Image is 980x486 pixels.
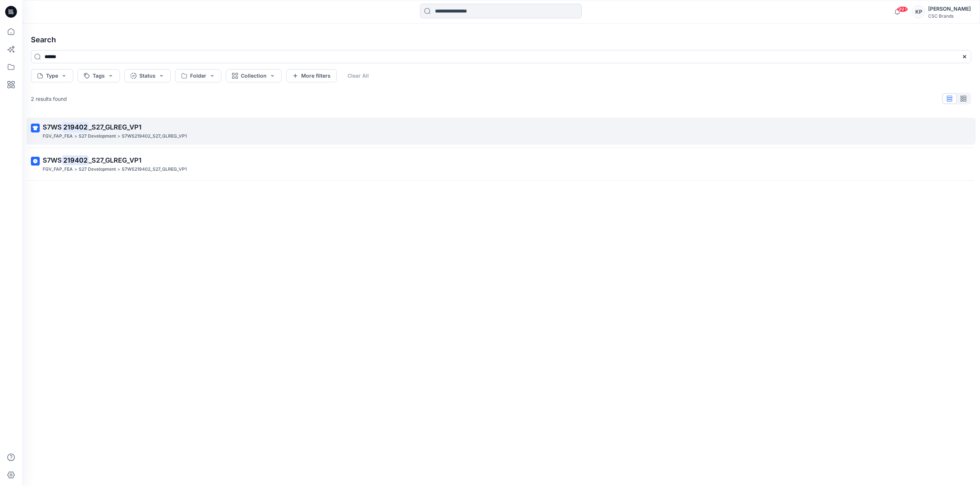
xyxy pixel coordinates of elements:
button: More filters [286,69,337,82]
p: > [117,166,120,173]
span: _S27_GLREG_VP1 [89,123,142,131]
button: Collection [226,69,282,82]
div: [PERSON_NAME] [928,4,971,13]
p: 2 results found [31,95,67,103]
p: S7WS219402_S27_GLREG_VP1 [122,166,187,173]
a: S7WS219402_S27_GLREG_VP1FGV_FAP_FEA>S27 Development>S7WS219402_S27_GLREG_VP1 [26,151,976,178]
mark: 219402 [62,122,89,132]
span: _S27_GLREG_VP1 [89,156,142,164]
button: Status [124,69,171,82]
a: S7WS219402_S27_GLREG_VP1FGV_FAP_FEA>S27 Development>S7WS219402_S27_GLREG_VP1 [26,118,976,145]
button: Folder [175,69,221,82]
button: Tags [78,69,120,82]
span: 99+ [897,6,908,12]
p: > [74,166,77,173]
button: Type [31,69,73,82]
p: > [74,132,77,140]
div: KP [912,5,925,18]
p: FGV_FAP_FEA [43,166,73,173]
p: > [117,132,120,140]
div: CSC Brands [928,13,971,19]
p: S27 Development [79,132,116,140]
mark: 219402 [62,155,89,165]
p: S7WS219402_S27_GLREG_VP1 [122,132,187,140]
p: FGV_FAP_FEA [43,132,73,140]
h4: Search [25,29,977,50]
span: S7WS [43,156,62,164]
span: S7WS [43,123,62,131]
p: S27 Development [79,166,116,173]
